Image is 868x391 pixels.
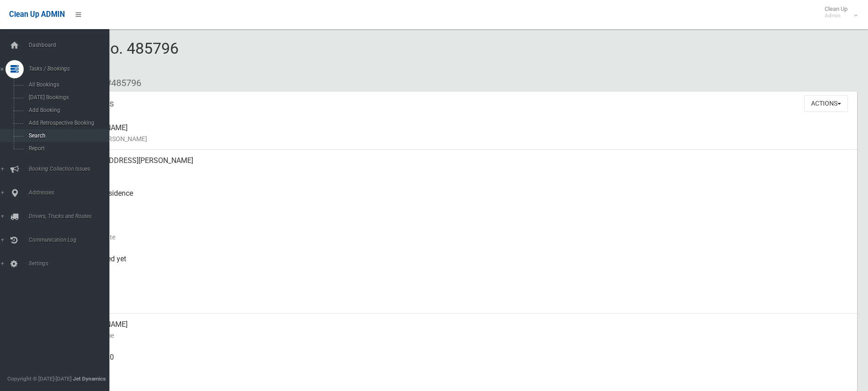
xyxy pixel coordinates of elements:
[26,94,108,101] span: [DATE] Bookings
[26,66,116,72] span: Tasks / Bookings
[820,5,857,19] span: Clean Up
[26,166,116,172] span: Booking Collection Issues
[73,199,850,210] small: Pickup Point
[26,260,116,267] span: Settings
[73,183,850,215] div: Front of Residence
[26,107,108,113] span: Add Booking
[9,10,65,19] span: Clean Up ADMIN
[26,42,116,48] span: Dashboard
[26,81,108,88] span: All Bookings
[73,363,850,374] small: Mobile
[73,117,850,150] div: [PERSON_NAME]
[73,248,850,281] div: Not collected yet
[73,346,850,379] div: 0423584030
[73,314,850,346] div: [PERSON_NAME]
[73,281,850,314] div: [DATE]
[804,95,848,112] button: Actions
[73,297,850,308] small: Zone
[26,132,108,139] span: Search
[73,232,850,243] small: Collection Date
[73,150,850,183] div: [STREET_ADDRESS][PERSON_NAME]
[26,145,108,152] span: Report
[73,264,850,275] small: Collected At
[73,376,106,382] strong: Jet Dynamics
[73,133,850,144] small: Name of [PERSON_NAME]
[73,330,850,341] small: Contact Name
[26,213,116,219] span: Drivers, Trucks and Routes
[26,189,116,196] span: Addresses
[99,75,141,91] li: #485796
[26,237,116,243] span: Communication Log
[7,376,72,382] span: Copyright © [DATE]-[DATE]
[73,215,850,248] div: [DATE]
[26,120,108,126] span: Add Retrospective Booking
[825,12,847,19] small: Admin
[40,39,179,75] span: Booking No. 485796
[73,166,850,177] small: Address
